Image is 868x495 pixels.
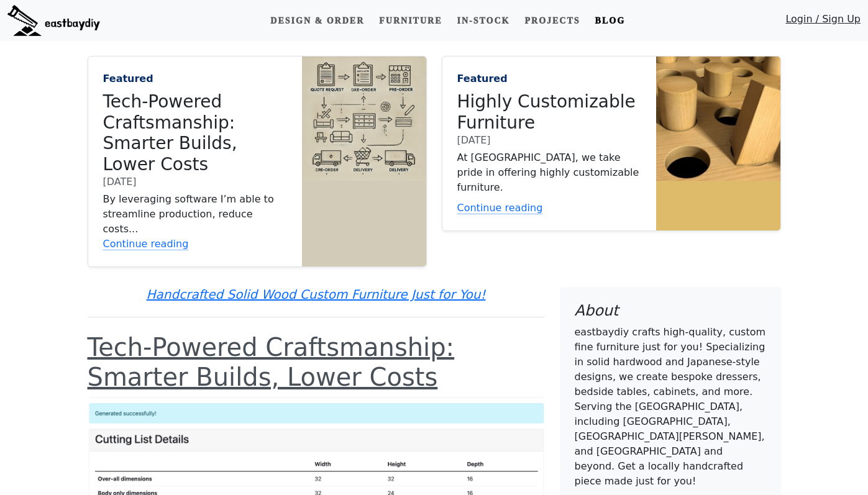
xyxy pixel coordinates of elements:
[519,9,585,32] a: Projects
[590,9,630,32] a: Blog
[147,287,486,302] a: Handcrafted Solid Wood Custom Furniture Just for You!
[785,12,861,32] a: Login / Sign Up
[575,302,766,320] h4: About
[103,237,287,252] a: Continue reading
[457,201,641,216] a: Continue reading
[88,333,455,391] a: Tech-Powered Craftsmanship: Smarter Builds, Lower Costs
[374,9,447,32] a: Furniture
[575,325,766,489] p: eastbaydiy crafts high-quality, custom fine furniture just for you! Specializing in solid hardwoo...
[452,9,514,32] a: In-stock
[265,9,369,32] a: Design & Order
[7,5,100,36] img: eastbaydiy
